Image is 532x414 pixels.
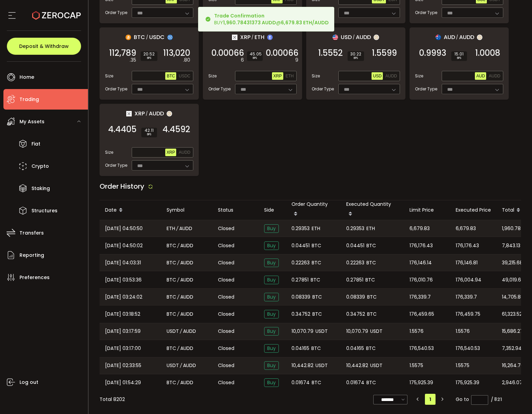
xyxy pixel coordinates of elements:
img: zuPXiwguUFiBOIQyqLOiXsnnNitlx7q4LCwEbLHADjIpTka+Lip0HH8D0VTrd02z+wEAAAAASUVORK5CYII= [477,35,482,40]
span: BTC [366,242,376,250]
span: 1.5575 [410,362,423,369]
span: BTC [312,310,322,318]
em: / [180,327,182,335]
span: Preferences [20,273,50,283]
div: Symbol [161,206,212,214]
span: BTC [167,74,175,78]
span: [DATE] 03:24:02 [105,293,142,301]
span: Size [208,73,217,79]
li: 1 [425,394,436,405]
span: BTC [167,276,176,284]
span: 0.01674 [346,379,364,387]
span: 4.4405 [108,126,137,133]
span: AUDD [180,259,193,267]
span: Crypto [31,161,49,171]
i: BPS [144,133,154,137]
span: ETH [312,225,320,233]
span: Staking [31,184,50,193]
span: 20.52 [143,52,155,56]
span: 0.00066 [211,50,244,57]
span: AUD [476,74,485,78]
span: 0.22263 [291,259,310,267]
span: 176,459.65 [410,310,434,318]
button: AUDD [487,72,502,80]
span: Buy [264,293,279,301]
em: / [177,379,179,387]
span: 0.04165 [346,344,364,352]
span: [DATE] 03:17:59 [105,327,141,335]
span: Buy [264,259,279,267]
div: Order Quantity [286,200,341,220]
span: Closed [218,328,234,335]
span: ETH [366,225,375,233]
span: 176,339.7 [410,293,431,301]
span: Buy [264,378,279,387]
span: ETH [255,33,264,41]
span: ETH [167,225,175,233]
span: 0.27851 [291,276,309,284]
span: BTC [167,259,176,267]
i: BPS [250,56,260,60]
span: AUDD [489,74,500,78]
span: [DATE] 03:18:52 [105,310,140,318]
span: 6,679.83 [456,225,476,233]
span: 1.0008 [475,50,500,57]
span: ETH [286,74,294,78]
span: Buy [264,276,279,284]
span: [DATE] 04:03:31 [105,259,141,267]
span: 30.22 [350,52,361,56]
button: Deposit & Withdraw [7,38,81,55]
span: Buy [264,344,279,353]
em: / [146,34,148,40]
span: BTC [367,293,377,301]
div: Total 8202 [100,396,125,403]
b: 6,679.83 ETH/AUDD [281,19,329,26]
span: USDT [370,362,382,369]
span: Order Type [415,86,437,92]
span: 61,323.52 [502,310,522,318]
span: Size [415,73,423,79]
i: BPS [454,56,464,60]
span: Closed [218,345,234,352]
span: [DATE] 04:50:50 [105,225,143,233]
span: 0.08339 [346,293,365,301]
em: / [177,293,179,301]
span: Buy [264,224,279,233]
span: USD [373,74,381,78]
img: xrp_portfolio.png [232,35,237,40]
span: USDC [179,74,190,78]
span: AUDD [179,225,192,233]
span: 0.34752 [291,310,310,318]
span: [DATE] 04:50:02 [105,242,143,250]
span: Home [20,72,34,82]
span: 0.04165 [291,344,309,352]
button: BTC [165,72,176,80]
span: Buy [264,310,279,318]
span: 14,705.88 [502,293,524,301]
span: 176,146.14 [410,259,432,267]
span: Closed [218,362,234,369]
span: Order Type [105,10,127,16]
span: 175,925.39 [410,379,433,387]
em: / [353,34,355,40]
span: 176,004.94 [456,276,481,284]
em: / [180,362,182,369]
span: 176,339.7 [456,293,477,301]
span: 1.5552 [318,50,343,57]
img: aud_portfolio.svg [436,35,441,40]
div: BUY @ [214,12,329,26]
img: usd_portfolio.svg [333,35,338,40]
button: ETH [284,72,295,80]
span: Transfers [20,228,44,238]
span: BTC [312,379,321,387]
div: Limit Price [404,206,450,214]
button: AUDD [177,149,192,156]
span: BTC [167,344,176,352]
span: 6,679.83 [410,225,430,233]
span: Size [105,149,113,155]
span: BTC [365,276,375,284]
span: Structures [31,206,57,216]
span: 15,686.27 [502,327,523,335]
em: .80 [183,57,190,64]
div: Status [212,206,259,214]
